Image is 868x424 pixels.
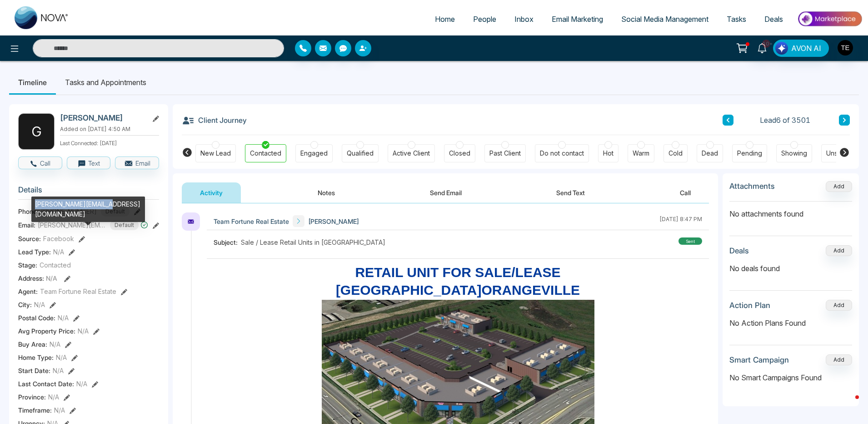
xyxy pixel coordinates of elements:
[826,182,852,190] span: Add
[18,207,39,216] span: Phone:
[18,313,55,323] span: Postal Code :
[53,366,64,375] span: N/A
[826,149,863,158] div: Unspecified
[40,287,116,296] span: Team Fortune Real Estate
[621,15,708,24] span: Social Media Management
[18,353,54,362] span: Home Type :
[755,10,792,28] a: Deals
[837,393,859,415] iframe: Intercom live chat
[56,70,155,95] li: Tasks and Appointments
[300,149,328,158] div: Engaged
[18,379,74,389] span: Last Contact Date :
[659,215,702,227] div: [DATE] 8:47 PM
[182,182,241,203] button: Activity
[729,355,789,364] h3: Smart Campaign
[538,182,603,203] button: Send Text
[54,405,65,415] span: N/A
[727,15,746,24] span: Tasks
[241,237,385,247] span: Sale / Lease Retail Units in [GEOGRAPHIC_DATA]
[543,10,612,28] a: Email Marketing
[347,149,374,158] div: Qualified
[18,113,55,150] div: G
[76,379,87,389] span: N/A
[775,42,788,55] img: Lead Flow
[612,10,718,28] a: Social Media Management
[250,149,281,158] div: Contacted
[18,326,75,336] span: Avg Property Price :
[760,115,810,126] span: Lead 6 of 3501
[58,313,69,323] span: N/A
[31,197,145,222] div: [PERSON_NAME][EMAIL_ADDRESS][DOMAIN_NAME]
[737,149,762,158] div: Pending
[18,273,57,283] span: Address:
[18,260,37,270] span: Stage:
[18,339,47,349] span: Buy Area :
[702,149,718,158] div: Dead
[514,15,534,24] span: Inbox
[729,263,852,274] p: No deals found
[540,149,584,158] div: Do not contact
[751,40,773,56] a: 10+
[678,237,702,245] div: sent
[435,15,455,24] span: Home
[15,6,69,29] img: Nova CRM Logo
[826,354,852,365] button: Add
[473,15,496,24] span: People
[791,43,821,54] span: AVON AI
[50,339,60,349] span: N/A
[729,246,749,255] h3: Deals
[18,220,35,230] span: Email:
[18,185,159,199] h3: Details
[603,149,614,158] div: Hot
[393,149,430,158] div: Active Client
[48,392,59,402] span: N/A
[78,326,89,336] span: N/A
[718,10,755,28] a: Tasks
[18,300,32,309] span: City :
[34,300,45,309] span: N/A
[552,15,603,24] span: Email Marketing
[781,149,807,158] div: Showing
[668,149,683,158] div: Cold
[729,301,770,310] h3: Action Plan
[60,137,159,147] p: Last Connected: [DATE]
[53,247,64,257] span: N/A
[60,113,145,122] h2: [PERSON_NAME]
[729,372,852,383] p: No Smart Campaigns Found
[299,182,353,203] button: Notes
[489,149,521,158] div: Past Client
[826,181,852,192] button: Add
[115,156,159,169] button: Email
[43,234,74,243] span: Facebook
[308,217,359,226] span: [PERSON_NAME]
[729,318,852,328] p: No Action Plans Found
[762,40,770,48] span: 10+
[838,40,853,56] img: User Avatar
[67,156,111,169] button: Text
[764,15,783,24] span: Deals
[505,10,543,28] a: Inbox
[826,300,852,311] button: Add
[773,40,829,57] button: AVON AI
[412,182,480,203] button: Send Email
[662,182,709,203] button: Call
[214,237,241,247] span: Subject:
[18,392,46,402] span: Province :
[46,274,57,282] span: N/A
[214,217,289,226] span: Team Fortune Real Estate
[18,234,41,243] span: Source:
[18,247,51,257] span: Lead Type:
[826,245,852,256] button: Add
[200,149,231,158] div: New Lead
[40,260,71,270] span: Contacted
[18,287,38,296] span: Agent:
[449,149,470,158] div: Closed
[18,156,62,169] button: Call
[633,149,649,158] div: Warm
[426,10,464,28] a: Home
[18,405,52,415] span: Timeframe :
[729,182,775,191] h3: Attachments
[729,202,852,219] p: No attachments found
[797,9,863,29] img: Market-place.gif
[9,70,56,95] li: Timeline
